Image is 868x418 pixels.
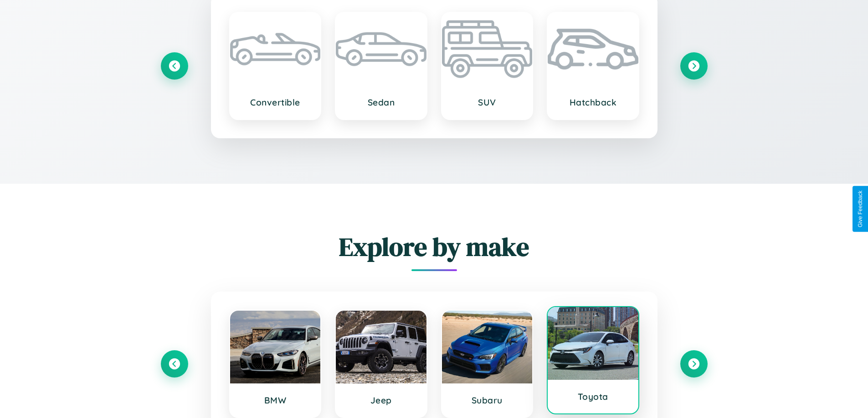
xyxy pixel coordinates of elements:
[557,391,629,402] h3: Toyota
[345,97,417,108] h3: Sedan
[557,97,629,108] h3: Hatchback
[345,395,417,406] h3: Jeep
[451,97,524,108] h3: SUV
[161,229,708,264] h2: Explore by make
[239,97,312,108] h3: Convertible
[451,395,524,406] h3: Subaru
[857,191,863,227] div: Give Feedback
[239,395,312,406] h3: BMW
